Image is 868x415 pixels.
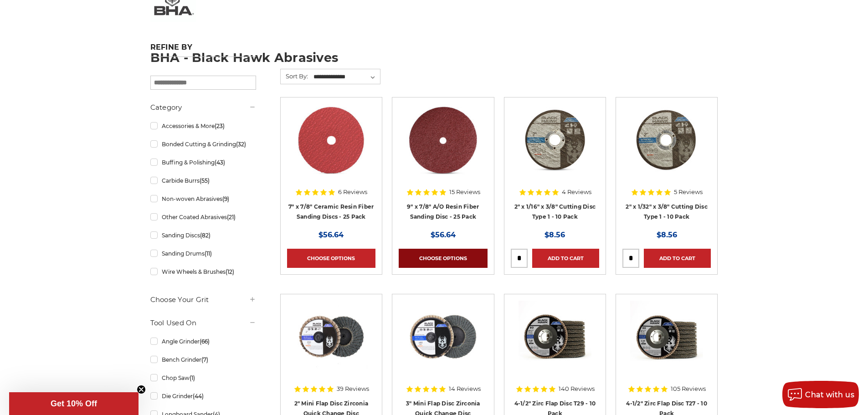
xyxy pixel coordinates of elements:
[236,141,246,148] span: (32)
[644,249,711,268] a: Add to Cart
[671,386,706,392] span: 105 Reviews
[193,393,204,400] span: (44)
[449,386,481,392] span: 14 Reviews
[782,381,859,408] button: Chat with us
[406,104,479,177] img: 9" x 7/8" Aluminum Oxide Resin Fiber Disc
[200,338,210,345] span: (66)
[222,195,229,202] span: (9)
[399,104,487,192] a: 9" x 7/8" Aluminum Oxide Resin Fiber Disc
[622,104,711,192] a: 2" x 1/32" x 3/8" Cut Off Wheel
[630,301,703,374] img: Black Hawk 4-1/2" x 7/8" Flap Disc Type 27 - 10 Pack
[150,154,256,170] a: Buffing & Polishing
[406,301,479,374] img: BHA 3" Quick Change 60 Grit Flap Disc for Fine Grinding and Finishing
[287,104,375,192] a: 7 inch ceramic resin fiber disc
[674,189,703,195] span: 5 Reviews
[519,301,591,374] img: 4.5" Black Hawk Zirconia Flap Disc 10 Pack
[150,118,256,134] a: Accessories & More
[805,390,854,399] span: Chat with us
[150,246,256,261] a: Sanding Drums
[9,392,139,415] div: Get 10% OffClose teaser
[150,294,256,305] h5: Choose Your Grit
[215,159,225,166] span: (43)
[407,203,479,220] a: 9" x 7/8" A/O Resin Fiber Sanding Disc - 25 Pack
[399,249,487,268] a: Choose Options
[150,51,718,64] h1: BHA - Black Hawk Abrasives
[150,333,256,349] a: Angle Grinder
[318,231,344,239] span: $56.64
[150,102,256,113] h5: Category
[287,301,375,389] a: Black Hawk Abrasives 2-inch Zirconia Flap Disc with 60 Grit Zirconia for Smooth Finishing
[137,385,146,394] button: Close teaser
[201,356,208,363] span: (7)
[295,104,368,177] img: 7 inch ceramic resin fiber disc
[287,249,375,268] a: Choose Options
[626,203,708,220] a: 2" x 1/32" x 3/8" Cutting Disc Type 1 - 10 Pack
[150,264,256,280] a: Wire Wheels & Brushes
[431,231,456,239] span: $56.64
[150,352,256,368] a: Bench Grinder
[51,399,97,408] span: Get 10% Off
[281,69,308,83] label: Sort By:
[205,250,212,257] span: (11)
[312,70,380,84] select: Sort By:
[200,232,211,239] span: (82)
[562,189,591,195] span: 4 Reviews
[150,191,256,207] a: Non-woven Abrasives
[338,189,367,195] span: 6 Reviews
[532,249,599,268] a: Add to Cart
[150,43,256,57] h5: Refine by
[200,177,210,184] span: (55)
[657,231,677,239] span: $8.56
[190,374,195,381] span: (1)
[399,301,487,389] a: BHA 3" Quick Change 60 Grit Flap Disc for Fine Grinding and Finishing
[150,209,256,225] a: Other Coated Abrasives
[559,386,595,392] span: 140 Reviews
[544,231,565,239] span: $8.56
[295,301,368,374] img: Black Hawk Abrasives 2-inch Zirconia Flap Disc with 60 Grit Zirconia for Smooth Finishing
[226,268,234,275] span: (12)
[227,214,236,220] span: (21)
[449,189,480,195] span: 15 Reviews
[150,370,256,386] a: Chop Saw
[150,388,256,404] a: Die Grinder
[150,136,256,152] a: Bonded Cutting & Grinding
[514,203,596,220] a: 2" x 1/16" x 3/8" Cutting Disc Type 1 - 10 Pack
[288,203,374,220] a: 7" x 7/8" Ceramic Resin Fiber Sanding Discs - 25 Pack
[215,123,225,129] span: (23)
[630,104,703,177] img: 2" x 1/32" x 3/8" Cut Off Wheel
[511,104,599,192] a: 2" x 1/16" x 3/8" Cut Off Wheel
[150,318,256,328] h5: Tool Used On
[150,227,256,243] a: Sanding Discs
[337,386,369,392] span: 39 Reviews
[150,173,256,189] a: Carbide Burrs
[519,104,591,177] img: 2" x 1/16" x 3/8" Cut Off Wheel
[511,301,599,389] a: 4.5" Black Hawk Zirconia Flap Disc 10 Pack
[622,301,711,389] a: Black Hawk 4-1/2" x 7/8" Flap Disc Type 27 - 10 Pack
